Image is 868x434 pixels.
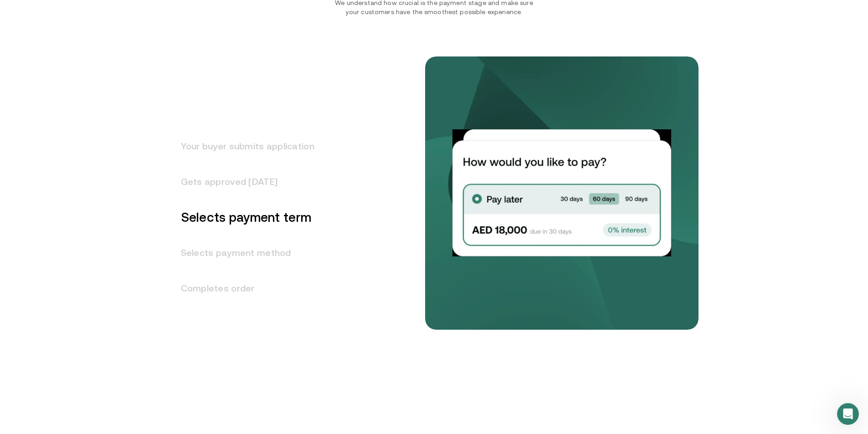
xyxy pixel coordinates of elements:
[170,128,314,164] h3: Your buyer submits application
[170,164,314,199] h3: Gets approved [DATE]
[452,130,671,256] img: Selects payment term
[170,271,314,306] h3: Completes order
[837,403,859,425] iframe: Intercom live chat
[170,235,314,271] h3: Selects payment method
[170,199,314,235] h3: Selects payment term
